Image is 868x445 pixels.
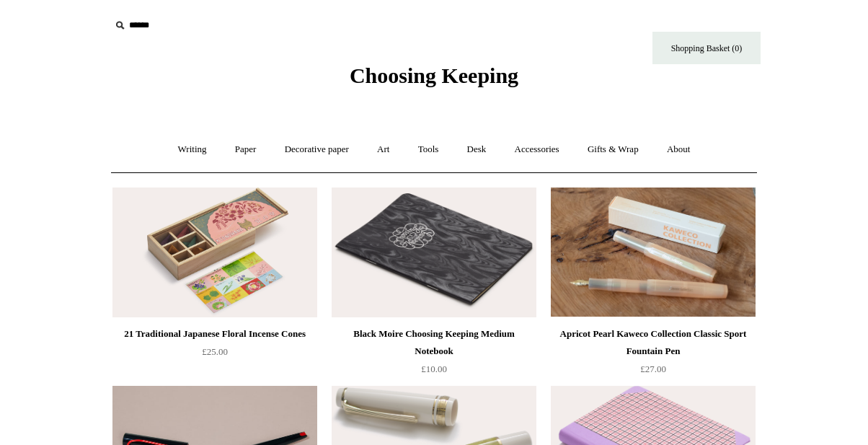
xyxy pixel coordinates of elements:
[335,325,533,360] div: Black Moire Choosing Keeping Medium Notebook
[112,188,317,317] a: 21 Traditional Japanese Floral Incense Cones 21 Traditional Japanese Floral Incense Cones
[222,131,270,169] a: Paper
[554,325,752,360] div: Apricot Pearl Kaweco Collection Classic Sport Fountain Pen
[654,131,704,169] a: About
[421,364,447,374] span: £10.00
[652,32,761,64] a: Shopping Basket (0)
[116,325,314,343] div: 21 Traditional Japanese Floral Incense Cones
[165,131,220,169] a: Writing
[350,75,518,85] a: Choosing Keeping
[350,63,518,87] span: Choosing Keeping
[502,131,572,169] a: Accessories
[551,188,756,317] a: Apricot Pearl Kaweco Collection Classic Sport Fountain Pen Apricot Pearl Kaweco Collection Classi...
[332,325,536,384] a: Black Moire Choosing Keeping Medium Notebook £10.00
[332,188,536,317] img: Black Moire Choosing Keeping Medium Notebook
[112,325,317,384] a: 21 Traditional Japanese Floral Incense Cones £25.00
[272,131,362,169] a: Decorative paper
[112,188,317,317] img: 21 Traditional Japanese Floral Incense Cones
[202,346,228,357] span: £25.00
[575,131,652,169] a: Gifts & Wrap
[405,131,452,169] a: Tools
[454,131,500,169] a: Desk
[640,364,666,374] span: £27.00
[551,325,756,384] a: Apricot Pearl Kaweco Collection Classic Sport Fountain Pen £27.00
[551,188,756,317] img: Apricot Pearl Kaweco Collection Classic Sport Fountain Pen
[332,188,536,317] a: Black Moire Choosing Keeping Medium Notebook Black Moire Choosing Keeping Medium Notebook
[364,131,402,169] a: Art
